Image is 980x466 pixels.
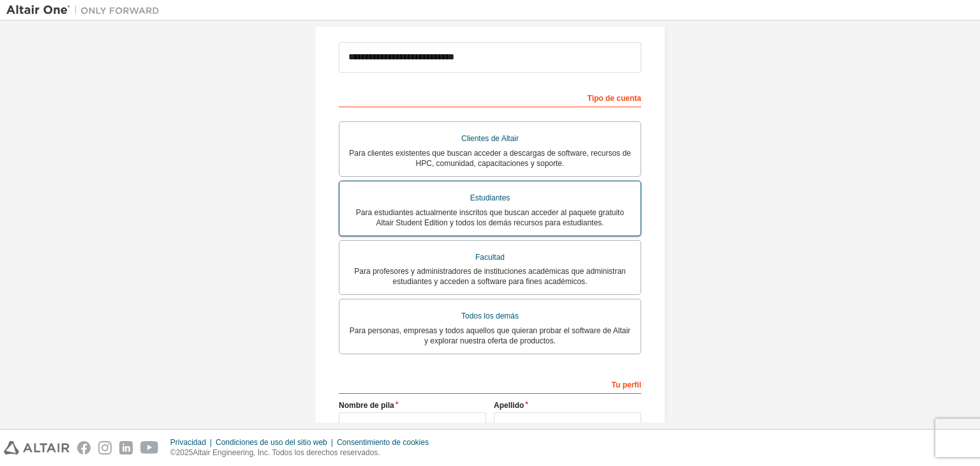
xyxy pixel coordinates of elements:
[494,401,524,410] font: Apellido
[356,208,624,227] font: Para estudiantes actualmente inscritos que buscan acceder al paquete gratuito Altair Student Edit...
[461,312,519,320] font: Todos los demás
[170,438,206,447] font: Privacidad
[216,438,327,447] font: Condiciones de uso del sitio web
[170,448,176,457] font: ©
[4,441,70,455] img: altair_logo.svg
[119,441,133,455] img: linkedin.svg
[176,448,193,457] font: 2025
[475,253,505,262] font: Facultad
[140,441,159,455] img: youtube.svg
[6,4,166,17] img: Altair Uno
[98,441,112,455] img: instagram.svg
[612,380,641,389] font: Tu perfil
[470,193,510,202] font: Estudiantes
[350,326,630,345] font: Para personas, empresas y todos aquellos que quieran probar el software de Altair y explorar nues...
[339,401,394,410] font: Nombre de pila
[193,448,380,457] font: Altair Engineering, Inc. Todos los derechos reservados.
[588,94,641,103] font: Tipo de cuenta
[337,438,429,447] font: Consentimiento de cookies
[354,267,626,286] font: Para profesores y administradores de instituciones académicas que administran estudiantes y acced...
[349,149,631,168] font: Para clientes existentes que buscan acceder a descargas de software, recursos de HPC, comunidad, ...
[77,441,91,455] img: facebook.svg
[461,134,519,143] font: Clientes de Altair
